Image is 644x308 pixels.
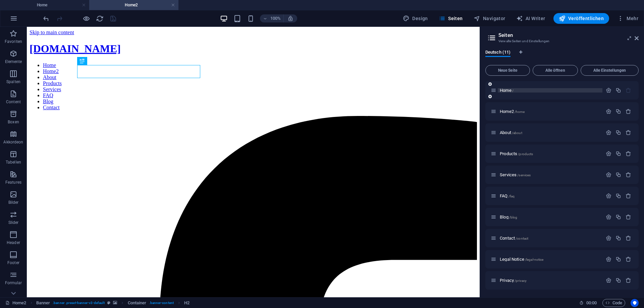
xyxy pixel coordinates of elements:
span: Seiten [439,15,463,22]
div: Contact/contact [498,236,602,240]
button: reload [96,14,104,22]
i: Seite neu laden [96,15,104,22]
div: Die Startseite kann nicht gelöscht werden [626,87,631,93]
span: /services [517,173,531,177]
div: Entfernen [626,109,631,114]
div: Services/services [498,173,602,177]
span: /faq [508,194,515,198]
div: Entfernen [626,193,631,199]
button: Design [400,13,431,24]
div: Entfernen [626,130,631,135]
nav: breadcrumb [36,299,190,307]
p: Elemente [5,59,22,64]
div: Duplizieren [615,193,621,199]
h3: Verwalte Seiten und Einstellungen [498,38,625,44]
div: Blog/blog [498,215,602,219]
div: Entfernen [626,214,631,220]
p: Slider [8,220,19,225]
i: Bei Größenänderung Zoomstufe automatisch an das gewählte Gerät anpassen. [287,15,293,21]
div: Duplizieren [615,109,621,114]
span: Klick, um Seite zu öffnen [500,151,533,156]
span: Alle öffnen [536,68,575,72]
div: Entfernen [626,172,631,178]
div: Home2/home [498,109,602,114]
span: . banner-content [149,299,173,307]
button: AI Writer [514,13,548,24]
span: Neue Seite [488,68,527,72]
h2: Seiten [498,32,639,38]
div: Einstellungen [606,109,611,114]
button: Mehr [614,13,641,24]
p: Akkordeon [3,139,23,145]
span: Home2 [500,109,525,114]
h6: Session-Zeit [579,299,597,307]
h6: 100% [270,14,281,22]
span: Klick, um Seite zu öffnen [500,257,543,262]
div: Einstellungen [606,87,611,93]
div: Legal Notice/legal-notice [498,257,602,261]
div: Einstellungen [606,214,611,220]
span: /about [512,131,522,135]
div: Entfernen [626,235,631,241]
div: Privacy/privacy [498,278,602,283]
span: Contact [500,236,528,241]
span: /blog [509,215,518,219]
h4: Home2 [89,1,178,9]
p: Footer [7,260,19,265]
a: Skip to main content [3,3,47,8]
span: FAQ [500,193,515,198]
span: Alle Einstellungen [584,68,636,72]
div: FAQ/faq [498,194,602,198]
div: Einstellungen [606,235,611,241]
div: Products/products [498,151,602,156]
span: /privacy [515,279,527,283]
button: Neue Seite [485,65,530,76]
span: Klick, um Seite zu öffnen [500,130,522,135]
p: Boxen [8,119,19,125]
span: Home [500,88,514,93]
div: Entfernen [626,256,631,262]
span: . banner .preset-banner-v3-default [53,299,105,307]
button: Alle öffnen [533,65,578,76]
p: Features [5,180,21,185]
div: Design (Strg+Alt+Y) [400,13,431,24]
p: Header [7,240,20,245]
span: Veröffentlichen [559,15,604,22]
div: Duplizieren [615,87,621,93]
button: undo [42,14,50,22]
div: Duplizieren [615,235,621,241]
p: Tabellen [6,160,21,165]
div: Einstellungen [606,130,611,135]
span: Design [403,15,428,22]
span: /products [518,152,533,156]
button: Usercentrics [631,299,639,307]
button: Klicke hier, um den Vorschau-Modus zu verlassen [82,14,90,22]
span: /home [515,110,525,114]
span: Klick zum Auswählen. Doppelklick zum Bearbeiten [184,299,190,307]
div: Entfernen [626,151,631,157]
div: Einstellungen [606,256,611,262]
p: Content [6,99,21,105]
a: Klick, um Auswahl aufzuheben. Doppelklick öffnet Seitenverwaltung [5,299,26,307]
span: : [591,300,592,305]
div: About/about [498,130,602,135]
button: Alle Einstellungen [581,65,639,76]
div: Duplizieren [615,214,621,220]
div: Duplizieren [615,256,621,262]
span: Klick, um Seite zu öffnen [500,278,527,283]
div: Einstellungen [606,151,611,157]
p: Spalten [6,79,20,84]
span: /legal-notice [525,258,544,261]
button: Navigator [471,13,508,24]
div: Einstellungen [606,193,611,199]
span: Klick zum Auswählen. Doppelklick zum Bearbeiten [128,299,147,307]
i: Element verfügt über einen Hintergrund [113,301,117,305]
p: Bilder [8,200,19,205]
div: Einstellungen [606,278,611,283]
i: Dieses Element ist ein anpassbares Preset [107,301,110,305]
span: AI Writer [516,15,545,22]
span: Blog [500,214,517,220]
div: Entfernen [626,278,631,283]
span: Klick, um Seite zu öffnen [500,172,531,177]
button: Seiten [436,13,466,24]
